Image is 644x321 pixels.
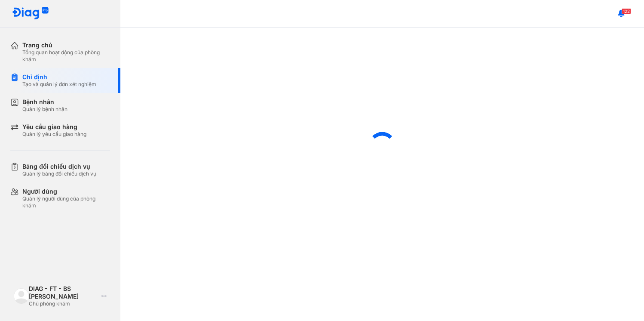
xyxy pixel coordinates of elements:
div: Quản lý bảng đối chiếu dịch vụ [22,170,96,177]
div: Trang chủ [22,41,110,49]
span: 122 [622,8,631,14]
div: Bảng đối chiếu dịch vụ [22,163,96,170]
div: Tạo và quản lý đơn xét nghiệm [22,81,96,88]
div: Tổng quan hoạt động của phòng khám [22,49,110,63]
div: Yêu cầu giao hàng [22,123,86,131]
div: Người dùng [22,188,110,195]
div: Quản lý bệnh nhân [22,106,67,113]
div: Quản lý người dùng của phòng khám [22,195,110,209]
div: Chỉ định [22,73,96,81]
div: Bệnh nhân [22,98,67,106]
img: logo [12,7,49,20]
img: logo [14,288,29,303]
div: Quản lý yêu cầu giao hàng [22,131,86,138]
div: Chủ phòng khám [29,300,98,307]
div: DIAG - FT - BS [PERSON_NAME] [29,285,98,300]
